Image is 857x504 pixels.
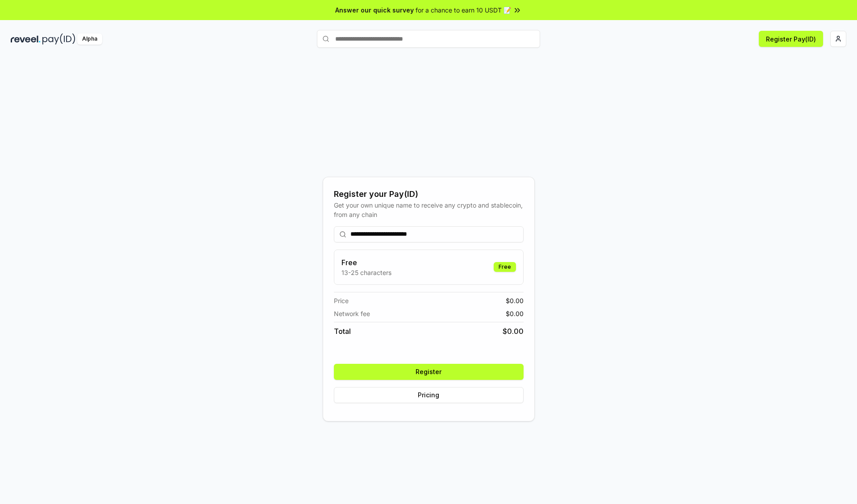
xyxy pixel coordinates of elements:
[334,188,524,200] div: Register your Pay(ID)
[341,257,391,268] h3: Free
[77,33,102,45] div: Alpha
[506,309,524,318] span: $ 0.00
[341,268,391,277] p: 13-25 characters
[503,326,524,337] span: $ 0.00
[334,309,370,318] span: Network fee
[506,296,524,305] span: $ 0.00
[334,200,524,219] div: Get your own unique name to receive any crypto and stablecoin, from any chain
[334,296,349,305] span: Price
[334,387,524,403] button: Pricing
[335,5,414,15] span: Answer our quick survey
[334,326,351,337] span: Total
[416,5,511,15] span: for a chance to earn 10 USDT 📝
[759,31,823,47] button: Register Pay(ID)
[11,33,41,45] img: reveel_dark
[334,364,524,380] button: Register
[42,33,75,45] img: pay_id
[494,262,516,272] div: Free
